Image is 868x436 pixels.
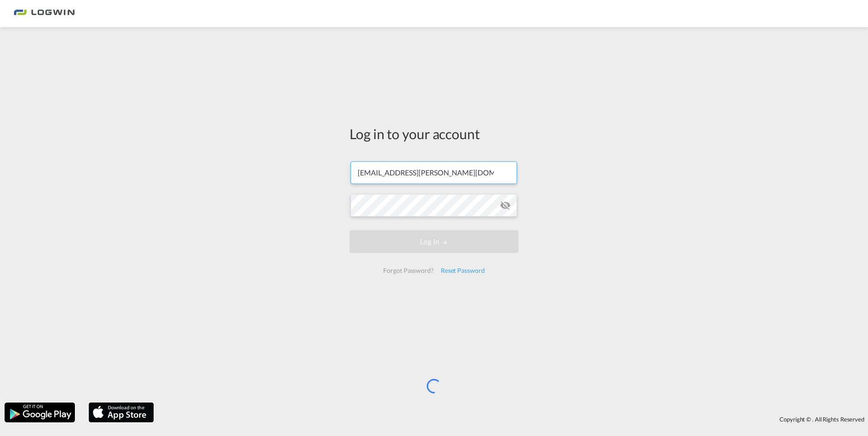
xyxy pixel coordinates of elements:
[88,402,155,423] img: apple.png
[500,200,511,211] md-icon: icon-eye-off
[158,412,868,427] div: Copyright © . All Rights Reserved
[380,262,437,279] div: Forgot Password?
[437,262,488,279] div: Reset Password
[4,402,76,423] img: google.png
[350,124,518,143] div: Log in to your account
[350,230,518,253] button: LOGIN
[350,161,517,184] input: Enter email/phone number
[14,4,75,24] img: bc73a0e0d8c111efacd525e4c8ad7d32.png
